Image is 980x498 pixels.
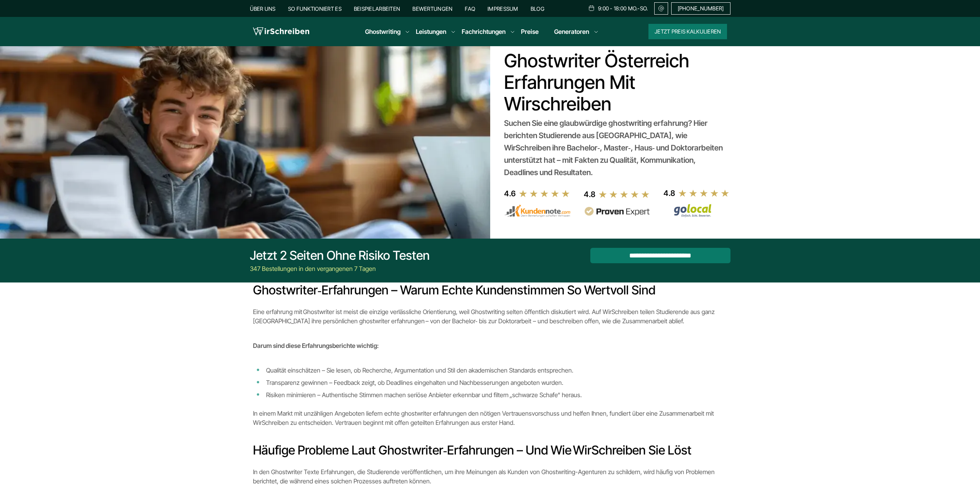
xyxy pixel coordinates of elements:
a: FAQ [465,5,475,12]
div: Jetzt 2 Seiten ohne Risiko testen [250,248,430,263]
p: In einem Markt mit unzähligen Angeboten liefern echte ghostwriter erfahrungen den nötigen Vertrau... [253,409,727,427]
button: Jetzt Preis kalkulieren [648,24,727,39]
h2: Häufige Probleme laut Ghostwriter‑Erfahrungen – und wie WirSchreiben sie löst [253,443,727,458]
a: Blog [531,5,544,12]
img: provenexpert reviews [584,207,650,216]
h2: Ghostwriter‑Erfahrungen – warum echte Kundenstimmen so wertvoll sind [253,282,727,298]
li: Qualität einschätzen – Sie lesen, ob Recherche, Argumentation und Stil den akademischen Standards... [253,366,727,375]
div: 347 Bestellungen in den vergangenen 7 Tagen [250,264,430,273]
a: Über uns [250,5,276,12]
a: Leistungen [416,27,446,36]
div: 4.8 [584,188,595,201]
li: Transparenz gewinnen – Feedback zeigt, ob Deadlines eingehalten und Nachbesserungen angeboten wur... [253,378,727,387]
div: 4.8 [663,187,675,199]
img: stars [678,189,730,197]
img: Wirschreiben Bewertungen [663,204,730,217]
a: Beispielarbeiten [354,5,400,12]
span: [PHONE_NUMBER] [678,5,724,12]
img: stars [519,189,570,198]
img: Email [658,5,665,12]
p: In den Ghostwriter Texte Erfahrungen, die Studierende veröffentlichen, um ihre Meinungen als Kund... [253,467,727,486]
li: Risiken minimieren – Authentische Stimmen machen seriöse Anbieter erkennbar und filtern „schwarze... [253,390,727,399]
a: So funktioniert es [288,5,342,12]
div: 4.6 [504,187,516,200]
h1: Ghostwriter Österreich Erfahrungen mit Wirschreiben [504,50,727,115]
span: 9:00 - 18:00 Mo.-So. [598,5,648,12]
img: kundennote [504,204,570,217]
a: Ghostwriting [365,27,400,36]
img: stars [598,190,650,199]
p: Eine erfahrung mit Ghostwriter ist meist die einzige verlässliche Orientierung, weil Ghostwriting... [253,307,727,326]
a: [PHONE_NUMBER] [671,2,730,15]
a: Fachrichtungen [462,27,506,36]
img: Schedule [588,5,595,11]
strong: Darum sind diese Erfahrungsberichte wichtig: [253,342,379,349]
a: Preise [521,28,539,35]
a: Impressum [487,5,518,12]
img: logo wirschreiben [253,26,309,37]
a: Bewertungen [412,5,452,12]
a: Generatoren [554,27,589,36]
div: Suchen Sie eine glaubwürdige ghostwriting erfahrung? Hier berichten Studierende aus [GEOGRAPHIC_D... [504,117,727,179]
